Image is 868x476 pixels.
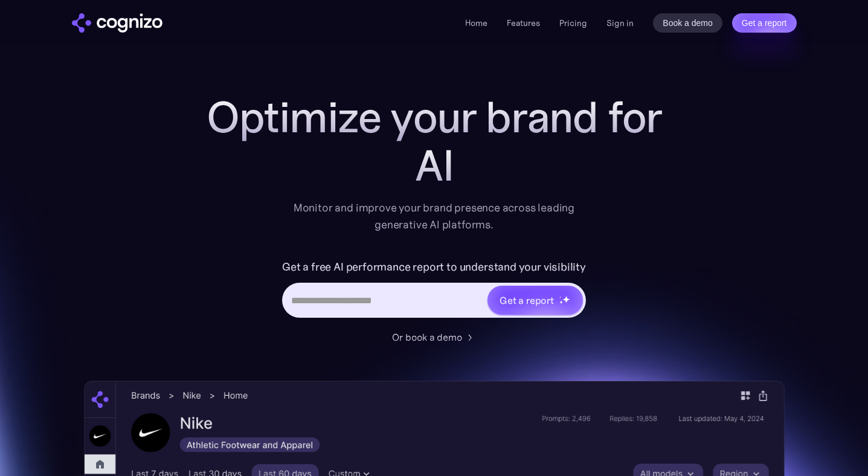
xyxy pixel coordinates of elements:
[465,18,487,28] a: Home
[72,13,162,33] img: cognizo logo
[559,18,587,28] a: Pricing
[559,296,561,298] img: star
[193,93,676,141] h1: Optimize your brand for
[653,13,722,33] a: Book a demo
[72,13,162,33] a: home
[282,257,586,324] form: Hero URL Input Form
[507,18,540,28] a: Features
[282,257,586,277] label: Get a free AI performance report to understand your visibility
[732,13,797,33] a: Get a report
[559,300,564,304] img: star
[193,141,676,190] div: AI
[606,16,634,30] a: Sign in
[392,330,462,344] div: Or book a demo
[562,295,570,303] img: star
[392,330,477,344] a: Or book a demo
[500,293,554,307] div: Get a report
[286,199,583,233] div: Monitor and improve your brand presence across leading generative AI platforms.
[486,285,584,316] a: Get a reportstarstarstar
